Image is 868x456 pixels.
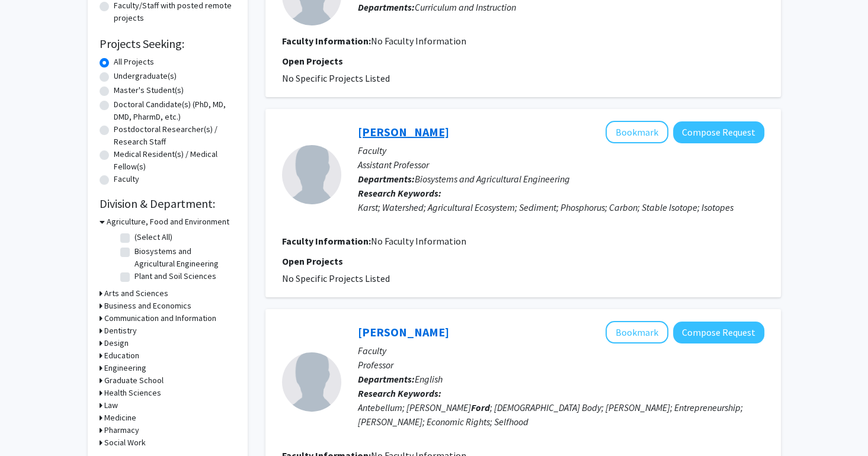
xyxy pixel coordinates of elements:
label: Plant and Soil Sciences [134,270,216,282]
h3: Pharmacy [104,424,139,436]
h3: Engineering [104,362,146,374]
b: Ford [471,402,490,413]
span: No Specific Projects Listed [282,72,390,84]
button: Compose Request to Jeffory Clymer [673,322,764,343]
label: Medical Resident(s) / Medical Fellow(s) [114,148,236,173]
h2: Projects Seeking: [100,37,236,51]
a: [PERSON_NAME] [358,124,449,139]
label: Postdoctoral Researcher(s) / Research Staff [114,123,236,148]
p: Open Projects [282,54,764,68]
h3: Communication and Information [104,312,216,325]
label: Doctoral Candidate(s) (PhD, MD, DMD, PharmD, etc.) [114,98,236,123]
p: Open Projects [282,254,764,268]
iframe: Chat [9,403,50,447]
label: Undergraduate(s) [114,70,177,82]
h3: Dentistry [104,325,137,337]
span: English [415,373,443,385]
b: Faculty Information: [282,235,371,247]
span: Biosystems and Agricultural Engineering [415,173,570,185]
span: Curriculum and Instruction [415,1,516,13]
label: Faculty [114,173,139,185]
a: [PERSON_NAME] [358,325,449,339]
p: Assistant Professor [358,158,764,172]
div: Karst; Watershed; Agricultural Ecosystem; Sediment; Phosphorus; Carbon; Stable Isotope; Isotopes [358,200,764,214]
b: Departments: [358,1,415,13]
label: Biosystems and Agricultural Engineering [134,245,233,270]
p: Faculty [358,343,764,358]
label: (Select All) [134,231,172,243]
b: Faculty Information: [282,35,371,47]
button: Compose Request to William Ford [673,121,764,143]
b: Departments: [358,373,415,385]
p: Professor [358,358,764,372]
span: No Specific Projects Listed [282,272,390,284]
b: Research Keywords: [358,387,441,399]
h3: Law [104,399,118,412]
h3: Arts and Sciences [104,287,168,300]
p: Faculty [358,143,764,158]
b: Departments: [358,173,415,185]
h3: Agriculture, Food and Environment [107,216,229,228]
h3: Graduate School [104,374,164,387]
h3: Social Work [104,436,146,449]
h3: Business and Economics [104,300,191,312]
label: All Projects [114,56,154,68]
h3: Education [104,349,139,362]
h3: Medicine [104,412,136,424]
h3: Design [104,337,129,349]
b: Research Keywords: [358,187,441,199]
label: Master's Student(s) [114,84,184,97]
button: Add William Ford to Bookmarks [606,121,668,143]
h2: Division & Department: [100,197,236,211]
span: No Faculty Information [371,35,466,47]
h3: Health Sciences [104,387,161,399]
div: Antebellum; [PERSON_NAME] ; [DEMOGRAPHIC_DATA] Body; [PERSON_NAME]; Entrepreneurship; [PERSON_NAM... [358,400,764,429]
button: Add Jeffory Clymer to Bookmarks [606,321,668,343]
span: No Faculty Information [371,235,466,247]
